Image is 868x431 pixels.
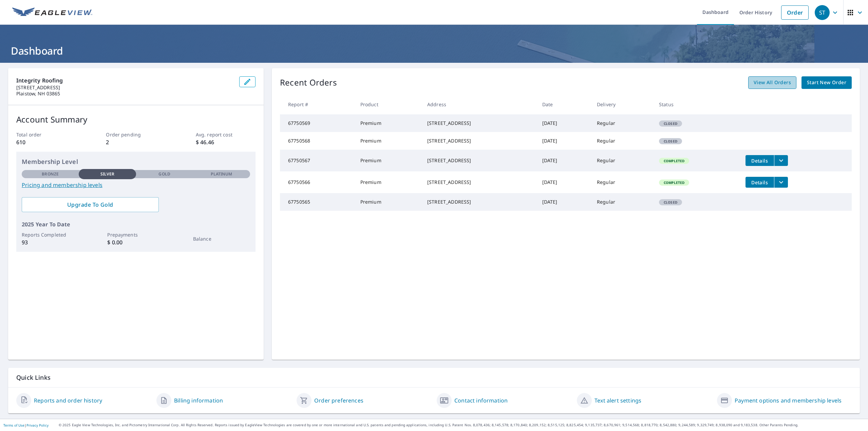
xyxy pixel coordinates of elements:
p: 610 [16,138,76,146]
p: Reports Completed [22,231,79,238]
p: Total order [16,131,76,138]
td: [DATE] [537,132,591,150]
p: Gold [158,171,170,177]
th: Report # [280,94,355,114]
p: Avg. report cost [196,131,256,138]
td: [DATE] [537,171,591,193]
a: Upgrade To Gold [22,197,159,212]
p: Membership Level [22,157,250,166]
td: Premium [355,171,422,193]
p: Integrity Roofing [16,76,234,85]
span: Start New Order [807,78,846,87]
p: Recent Orders [280,76,337,89]
td: Premium [355,114,422,132]
p: $ 0.00 [107,238,164,246]
a: Pricing and membership levels [22,181,250,189]
td: 67750566 [280,171,355,193]
td: Regular [591,132,654,150]
p: Platinum [211,171,232,177]
button: filesDropdownBtn-67750567 [774,155,788,166]
div: [STREET_ADDRESS] [427,199,531,205]
p: Order pending [106,131,166,138]
p: Prepayments [107,231,164,238]
p: Account Summary [16,113,256,126]
span: View All Orders [754,78,791,87]
td: [DATE] [537,150,591,171]
td: Regular [591,114,654,132]
p: Bronze [42,171,59,177]
th: Delivery [591,94,654,114]
a: View All Orders [748,76,796,89]
div: [STREET_ADDRESS] [427,157,531,164]
a: Start New Order [801,76,852,89]
p: Quick Links [16,373,852,382]
img: EV Logo [12,7,92,18]
td: [DATE] [537,114,591,132]
a: Text alert settings [595,396,641,405]
button: filesDropdownBtn-67750566 [774,177,788,188]
span: Completed [660,158,688,163]
p: © 2025 Eagle View Technologies, Inc. and Pictometry International Corp. All Rights Reserved. Repo... [59,423,865,428]
span: Closed [660,121,681,126]
span: Details [750,179,770,186]
div: [STREET_ADDRESS] [427,137,531,144]
p: 2 [106,138,166,146]
p: Silver [100,171,115,177]
div: ST [815,5,830,20]
a: Contact information [454,396,508,405]
td: Regular [591,150,654,171]
span: Details [750,157,770,164]
h1: Dashboard [8,44,860,58]
a: Order [781,5,809,20]
div: [STREET_ADDRESS] [427,179,531,186]
span: Upgrade To Gold [27,201,153,208]
td: Regular [591,171,654,193]
td: Premium [355,193,422,211]
a: Order preferences [314,396,363,405]
span: Closed [660,139,681,144]
a: Privacy Policy [26,423,49,428]
td: Premium [355,132,422,150]
th: Date [537,94,591,114]
td: 67750565 [280,193,355,211]
th: Address [422,94,537,114]
a: Payment options and membership levels [735,396,842,405]
td: [DATE] [537,193,591,211]
td: Regular [591,193,654,211]
td: Premium [355,150,422,171]
span: Closed [660,200,681,205]
th: Status [654,94,740,114]
button: detailsBtn-67750567 [746,155,774,166]
td: 67750568 [280,132,355,150]
p: 93 [22,238,79,246]
p: | [3,423,49,427]
p: Balance [193,235,250,242]
a: Billing information [174,396,223,405]
span: Completed [660,180,688,185]
p: [STREET_ADDRESS] [16,85,234,91]
button: detailsBtn-67750566 [746,177,774,188]
td: 67750569 [280,114,355,132]
p: Plaistow, NH 03865 [16,91,234,97]
div: [STREET_ADDRESS] [427,120,531,127]
p: 2025 Year To Date [22,220,250,228]
p: $ 46.46 [196,138,256,146]
a: Terms of Use [3,423,24,428]
th: Product [355,94,422,114]
a: Reports and order history [34,396,102,405]
td: 67750567 [280,150,355,171]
